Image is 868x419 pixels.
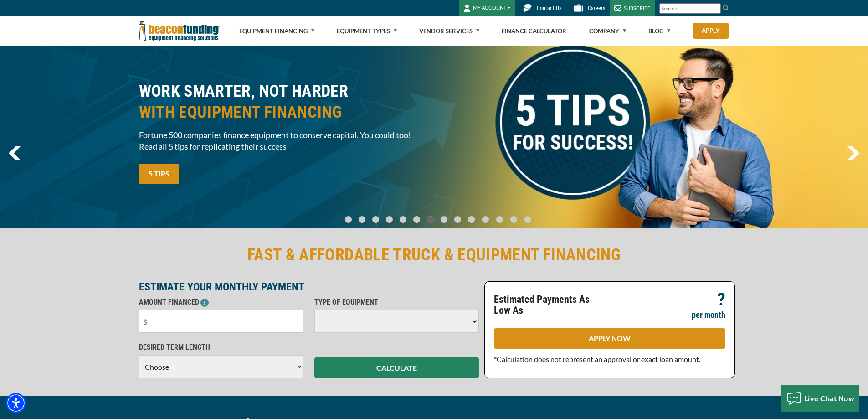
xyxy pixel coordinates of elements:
[139,310,303,333] input: $
[398,216,409,223] a: Go To Slide 4
[439,216,450,223] a: Go To Slide 7
[139,244,729,265] h2: FAST & AFFORDABLE TRUCK & EQUIPMENT FINANCING
[494,294,604,316] p: Estimated Payments As Low As
[6,393,26,413] div: Accessibility Menu
[384,216,395,223] a: Go To Slide 3
[522,216,534,223] a: Go To Slide 13
[847,146,859,160] img: Right Navigator
[314,357,479,378] button: CALCULATE
[659,3,721,14] input: Search
[139,102,429,123] span: WITH EQUIPMENT FINANCING
[804,394,855,403] span: Live Chat Now
[717,294,725,305] p: ?
[139,81,429,123] h2: WORK SMARTER, NOT HARDER
[508,216,519,223] a: Go To Slide 12
[494,355,700,363] span: *Calculation does not represent an approval or exact loan amount.
[648,16,670,46] a: Blog
[722,4,729,11] img: Search
[9,146,21,160] img: Left Navigator
[139,297,303,308] p: AMOUNT FINANCED
[589,16,626,46] a: Company
[847,146,859,160] a: next
[343,216,354,223] a: Go To Slide 0
[370,216,381,223] a: Go To Slide 2
[139,164,179,184] a: 5 TIPS
[411,216,422,223] a: Go To Slide 5
[466,216,477,223] a: Go To Slide 9
[537,5,561,11] span: Contact Us
[452,216,463,223] a: Go To Slide 8
[494,328,725,349] a: APPLY NOW
[139,129,429,152] span: Fortune 500 companies finance equipment to conserve capital. You could too! Read all 5 tips for r...
[314,297,479,308] p: TYPE OF EQUIPMENT
[692,310,725,321] p: per month
[588,5,605,11] span: Careers
[711,5,719,12] a: Clear search text
[139,342,303,353] p: DESIRED TERM LENGTH
[425,216,436,223] a: Go To Slide 6
[239,16,314,46] a: Equipment Financing
[139,16,220,46] img: Beacon Funding Corporation logo
[480,216,491,223] a: Go To Slide 10
[494,216,505,223] a: Go To Slide 11
[9,146,21,160] a: previous
[357,216,368,223] a: Go To Slide 1
[502,16,566,46] a: Finance Calculator
[139,281,479,292] p: ESTIMATE YOUR MONTHLY PAYMENT
[337,16,397,46] a: Equipment Types
[419,16,479,46] a: Vendor Services
[693,23,729,39] a: Apply
[781,385,859,412] button: Live Chat Now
